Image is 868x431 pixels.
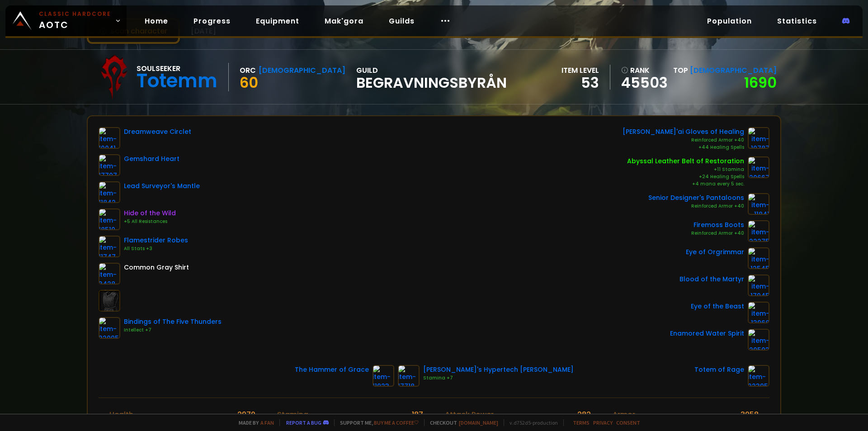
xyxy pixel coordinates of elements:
[691,302,744,311] div: Eye of the Beast
[445,409,494,420] div: Attack Power
[613,409,635,420] div: Armor
[295,365,369,374] div: The Hammer of Grace
[356,65,507,90] div: guild
[593,419,613,426] a: Privacy
[748,156,769,178] img: item-20667
[700,12,759,30] a: Population
[334,419,419,426] span: Support me,
[124,327,222,334] div: Intellect +7
[748,193,769,215] img: item-11841
[573,419,590,426] a: Terms
[412,409,423,420] div: 187
[373,365,394,387] img: item-11923
[286,419,321,426] a: Report a bug
[621,65,668,76] div: rank
[260,419,274,426] a: a fan
[124,236,188,245] div: Flamestrider Robes
[99,208,120,230] img: item-18510
[99,263,120,284] img: item-3428
[240,65,256,76] div: Orc
[673,65,777,76] div: Top
[748,275,769,296] img: item-17045
[124,154,179,164] div: Gemshard Heart
[690,65,777,76] span: [DEMOGRAPHIC_DATA]
[577,409,591,420] div: 282
[137,63,217,74] div: Soulseeker
[124,263,189,272] div: Common Gray Shirt
[686,247,744,257] div: Eye of Orgrimmar
[770,12,824,30] a: Statistics
[621,76,668,90] a: 45503
[741,409,759,420] div: 3058
[423,374,574,382] div: Stamina +7
[137,74,217,88] div: Totemm
[39,10,111,32] span: AOTC
[748,302,769,323] img: item-13968
[124,218,176,225] div: +5 All Resistances
[249,12,307,30] a: Equipment
[561,76,599,90] div: 53
[233,419,274,426] span: Made by
[237,409,255,420] div: 2970
[398,365,420,387] img: item-17718
[109,409,133,420] div: Health
[561,65,599,76] div: item level
[748,365,769,387] img: item-22395
[744,72,777,93] a: 1690
[186,12,238,30] a: Progress
[99,127,120,149] img: item-10041
[124,181,200,191] div: Lead Surveyor's Mantle
[356,76,507,90] span: BEGRAVNINGSBYRÅN
[424,419,498,426] span: Checkout
[648,193,744,203] div: Senior Designer's Pantaloons
[277,409,308,420] div: Stamina
[679,275,744,284] div: Blood of the Martyr
[627,180,744,188] div: +4 mana every 5 sec.
[99,317,120,339] img: item-22095
[616,419,640,426] a: Consent
[5,5,127,36] a: Classic HardcoreAOTC
[748,329,769,350] img: item-20503
[627,156,744,166] div: Abyssal Leather Belt of Restoration
[670,329,744,338] div: Enamored Water Spirit
[627,173,744,180] div: +24 Healing Spells
[694,365,744,374] div: Totem of Rage
[748,127,769,149] img: item-10787
[124,127,191,137] div: Dreamweave Circlet
[648,203,744,210] div: Reinforced Armor +40
[317,12,371,30] a: Mak'gora
[124,208,176,218] div: Hide of the Wild
[374,419,419,426] a: Buy me a coffee
[748,247,769,269] img: item-12545
[137,12,175,30] a: Home
[691,220,744,230] div: Firemoss Boots
[623,137,744,144] div: Reinforced Armor +40
[259,65,345,76] div: [DEMOGRAPHIC_DATA]
[99,154,120,176] img: item-17707
[623,127,744,137] div: [PERSON_NAME]'ai Gloves of Healing
[504,419,558,426] span: v. d752d5 - production
[124,317,222,327] div: Bindings of The Five Thunders
[382,12,422,30] a: Guilds
[423,365,574,374] div: [PERSON_NAME]'s Hypertech [PERSON_NAME]
[748,220,769,242] img: item-22275
[39,10,111,18] small: Classic Hardcore
[691,230,744,237] div: Reinforced Armor +40
[99,236,120,257] img: item-11747
[459,419,498,426] a: [DOMAIN_NAME]
[623,144,744,151] div: +44 Healing Spells
[627,166,744,173] div: +11 Stamina
[240,72,258,93] span: 60
[124,245,188,252] div: All Stats +3
[99,181,120,203] img: item-11842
